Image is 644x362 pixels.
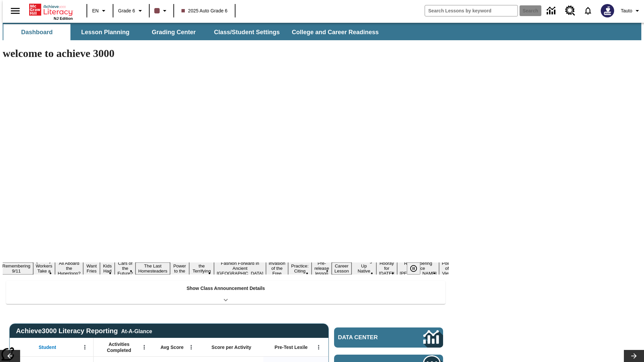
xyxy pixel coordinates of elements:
button: Slide 4 All Aboard the Hyperloop? [55,260,83,277]
button: Select a new avatar [597,2,618,19]
button: Lesson carousel, Next [624,350,644,362]
div: Home [29,2,73,20]
button: Language: EN, Select a language [89,5,111,17]
button: Pause [407,262,420,275]
button: Dashboard [3,24,70,40]
span: Avg Score [160,344,183,350]
span: Grade 6 [118,7,135,14]
button: Class/Student Settings [209,24,285,40]
button: Slide 12 The Invasion of the Free CD [266,255,288,282]
button: Open Menu [139,342,149,352]
span: NJ Edition [54,16,73,20]
button: Open Menu [80,342,90,352]
button: Slide 16 Cooking Up Native Traditions [352,257,376,280]
div: Pause [407,262,427,275]
button: Grade: Grade 6, Select a grade [115,5,147,17]
a: Resource Center, Will open in new tab [561,2,579,20]
button: Slide 13 Mixed Practice: Citing Evidence [288,257,312,280]
button: Slide 18 Remembering Justice O'Connor [397,260,439,277]
button: Slide 9 Solar Power to the People [170,257,190,280]
button: Slide 14 Pre-release lesson [312,260,332,277]
button: Slide 17 Hooray for Constitution Day! [376,260,397,277]
h1: welcome to achieve 3000 [3,47,449,60]
button: Profile/Settings [618,5,644,17]
span: Score per Activity [212,344,252,350]
button: Slide 10 Attack of the Terrifying Tomatoes [189,257,214,280]
div: Show Class Announcement Details [6,281,445,304]
span: Tauto [621,7,632,14]
p: Show Class Announcement Details [186,285,265,292]
button: Class color is dark brown. Change class color [152,5,171,17]
a: Notifications [579,2,597,19]
button: Slide 19 Point of View [439,260,454,277]
span: EN [92,7,99,14]
button: Slide 7 Cars of the Future? [115,260,136,277]
button: Slide 8 The Last Homesteaders [136,262,170,275]
input: search field [425,5,518,16]
button: Lesson Planning [72,24,139,40]
button: Slide 5 Do You Want Fries With That? [83,252,100,285]
button: Open Menu [314,342,324,352]
button: Open Menu [186,342,196,352]
button: College and Career Readiness [286,24,384,40]
span: Achieve3000 Literacy Reporting [16,327,152,335]
button: Grading Center [140,24,207,40]
img: Avatar [601,4,614,17]
div: SubNavbar [3,23,641,40]
button: Open side menu [5,1,25,21]
button: Slide 11 Fashion Forward in Ancient Rome [214,260,266,277]
div: SubNavbar [3,24,385,40]
button: Slide 6 Dirty Jobs Kids Had To Do [100,252,115,285]
button: Slide 3 Labor Day: Workers Take a Stand [33,257,55,280]
div: At-A-Glance [121,327,152,335]
span: Data Center [338,334,401,341]
span: Activities Completed [97,341,141,353]
a: Data Center [543,2,561,20]
button: Slide 15 Career Lesson [332,262,352,275]
span: 2025 Auto Grade 6 [181,7,228,14]
span: Pre-Test Lexile [275,344,308,350]
a: Home [29,3,73,16]
a: Data Center [334,327,443,348]
span: Student [39,344,56,350]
